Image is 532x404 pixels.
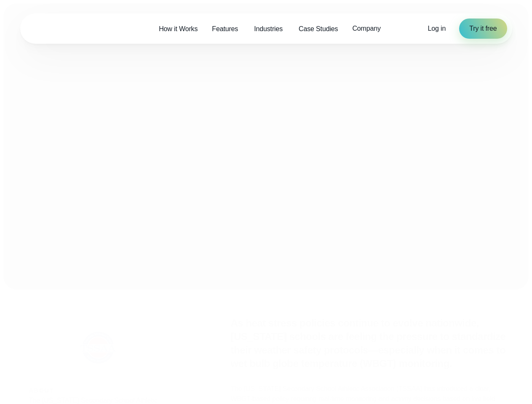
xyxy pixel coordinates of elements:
[299,24,338,34] span: Case Studies
[212,24,238,34] span: Features
[459,19,507,39] a: Try it free
[159,24,198,34] span: How it Works
[469,24,497,34] span: Try it free
[352,24,380,34] span: Company
[291,20,345,37] a: Case Studies
[428,24,446,34] a: Log in
[428,25,446,32] span: Log in
[254,24,283,34] span: Industries
[152,20,205,37] a: How it Works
